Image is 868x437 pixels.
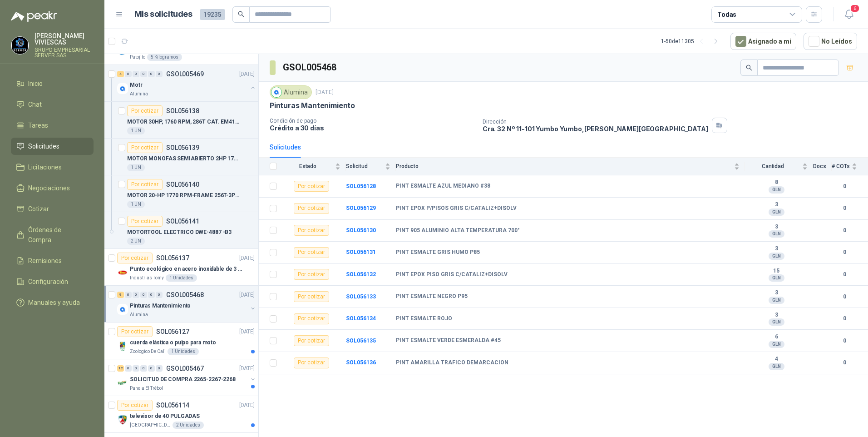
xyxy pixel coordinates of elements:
b: 0 [832,182,857,191]
div: Por cotizar [294,247,329,258]
p: GRUPO EMPRESARIAL SERVER SAS [35,47,94,58]
p: Cra. 32 Nº 11-101 Yumbo Yumbo , [PERSON_NAME][GEOGRAPHIC_DATA] [483,125,708,133]
img: Logo peakr [11,11,57,22]
span: Remisiones [28,256,62,266]
b: 0 [832,293,857,301]
a: Solicitudes [11,138,94,155]
p: [DATE] [239,401,255,410]
span: Cantidad [745,163,800,169]
div: Por cotizar [127,142,163,153]
div: GLN [769,253,784,260]
p: [DATE] [239,254,255,263]
div: GLN [769,297,784,304]
b: 3 [745,201,808,209]
a: Por cotizarSOL056140MOTOR 20-HP 1770 RPM-FRAME 256T-3PH-60HZ1 UN [104,175,258,212]
div: Solicitudes [270,142,301,152]
b: 0 [832,337,857,345]
b: PINT 905 ALUMINIO ALTA TEMPERATURA 700° [396,227,520,234]
b: SOL056134 [346,315,376,322]
div: GLN [769,186,784,194]
b: 3 [745,289,808,297]
b: 0 [832,248,857,257]
div: GLN [769,230,784,238]
p: Zoologico De Cali [130,348,166,355]
th: Cantidad [745,158,813,175]
a: SOL056135 [346,338,376,344]
div: 0 [148,365,155,372]
div: 2 Unidades [173,422,204,429]
span: Inicio [28,79,43,89]
span: Configuración [28,277,68,287]
div: Por cotizar [294,203,329,214]
h3: GSOL005468 [283,60,338,74]
p: Pinturas Mantenimiento [270,101,355,110]
div: Por cotizar [117,400,153,411]
div: 1 Unidades [168,348,199,355]
button: 6 [841,6,857,23]
b: SOL056128 [346,183,376,189]
p: MOTOR 30HP, 1760 RPM, 286T CAT. EM4104T [127,118,240,126]
b: 0 [832,270,857,279]
a: Inicio [11,75,94,92]
div: 1 UN [127,127,145,134]
div: 2 UN [127,238,145,245]
th: Solicitud [346,158,396,175]
b: 6 [745,333,808,341]
span: 6 [850,4,860,13]
p: MOTOR 20-HP 1770 RPM-FRAME 256T-3PH-60HZ [127,191,240,200]
p: Alumina [130,90,148,98]
img: Company Logo [271,87,281,97]
a: Manuales y ayuda [11,294,94,311]
img: Company Logo [117,377,128,388]
a: Por cotizarSOL056141MOTORTOOL ELECTRICO DWE-4887 -B32 UN [104,212,258,249]
b: PINT EPOX P/PISOS GRIS C/CATALIZ+DISOLV [396,205,517,212]
p: SOL056114 [156,402,189,408]
b: PINT ESMALTE GRIS HUMO P85 [396,249,480,256]
b: 8 [745,179,808,186]
div: 0 [156,71,163,77]
img: Company Logo [117,83,128,94]
div: GLN [769,274,784,282]
div: 5 Kilogramos [147,54,182,61]
a: Por cotizarSOL056127[DATE] Company Logocuerda elástica o pulpo para motoZoologico De Cali1 Unidades [104,323,258,359]
a: Cotizar [11,200,94,218]
p: SOL056137 [156,255,189,261]
a: Configuración [11,273,94,290]
p: SOL056127 [156,328,189,335]
a: SOL056131 [346,249,376,255]
a: SOL056130 [346,227,376,233]
div: Por cotizar [117,326,153,337]
p: GSOL005469 [166,71,204,77]
div: Por cotizar [127,105,163,116]
p: televisor de 40 PULGADAS [130,412,200,421]
button: Asignado a mi [730,33,796,50]
div: 0 [125,365,132,372]
a: Por cotizarSOL056138MOTOR 30HP, 1760 RPM, 286T CAT. EM4104T1 UN [104,102,258,139]
div: 0 [156,365,163,372]
div: 0 [140,71,147,77]
b: 3 [745,223,808,231]
th: Producto [396,158,745,175]
a: Por cotizarSOL056139MOTOR MONOFAS SEMIABIERTO 2HP 1720RPM1 UN [104,139,258,175]
span: Chat [28,99,42,109]
span: # COTs [832,163,850,169]
a: 9 0 0 0 0 0 GSOL005468[DATE] Company LogoPinturas MantenimientoAlumina [117,289,256,318]
span: Licitaciones [28,162,62,172]
span: Cotizar [28,204,49,214]
p: Pinturas Mantenimiento [130,302,191,310]
b: 15 [745,268,808,275]
img: Company Logo [11,37,29,54]
h1: Mis solicitudes [134,8,192,21]
span: Negociaciones [28,183,70,193]
div: GLN [769,341,784,348]
a: SOL056136 [346,359,376,366]
a: Remisiones [11,252,94,269]
b: 3 [745,245,808,253]
span: search [746,65,752,71]
div: 0 [140,292,147,298]
p: [DATE] [239,70,255,79]
div: GLN [769,363,784,370]
div: 0 [148,292,155,298]
div: Por cotizar [294,225,329,236]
